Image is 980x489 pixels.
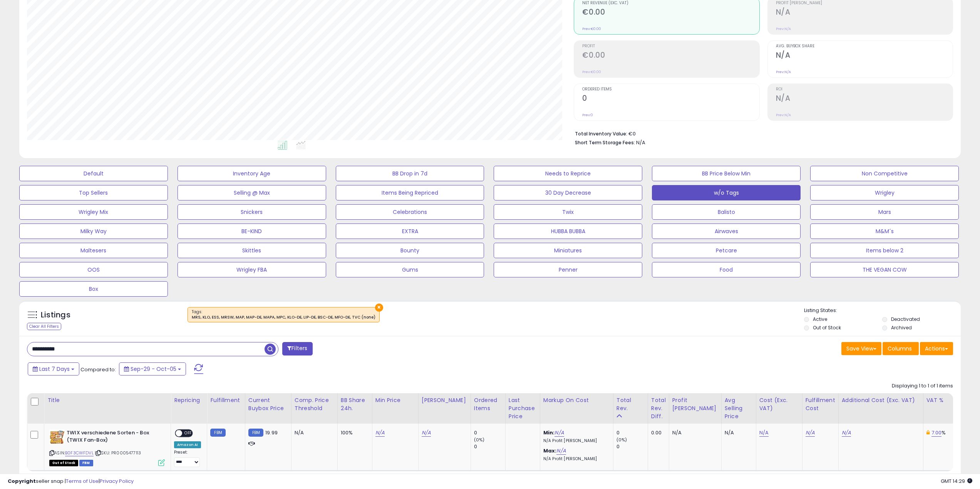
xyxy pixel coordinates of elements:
a: N/A [806,429,815,437]
button: Gums [336,262,484,277]
small: FBM [210,429,225,437]
button: OOS [19,262,168,277]
img: 51dRqXbg0-L._SL40_.jpg [49,429,65,445]
h2: €0.00 [582,51,759,61]
small: Prev: N/A [776,113,791,117]
small: FBM [248,429,263,437]
button: M&M´s [810,224,959,239]
small: Prev: €0.00 [582,27,601,31]
span: | SKU: PR0005477113 [95,450,141,456]
button: Sep-29 - Oct-05 [119,362,186,376]
div: Last Purchase Price [509,396,537,421]
button: Wrigley FBA [178,262,326,277]
div: Clear All Filters [27,323,61,330]
button: Actions [920,342,953,355]
div: VAT % [926,396,966,404]
button: Balisto [652,204,801,220]
small: Prev: N/A [776,27,791,31]
div: 0 [616,429,648,436]
button: Inventory Age [178,166,326,181]
h2: 0 [582,94,759,104]
button: Non Competitive [810,166,959,181]
div: 0 [474,429,505,436]
div: Markup on Cost [543,396,610,404]
small: Prev: N/A [776,70,791,74]
button: THE VEGAN COW [810,262,959,277]
span: Columns [888,345,912,352]
div: Cost (Exc. VAT) [759,396,799,412]
button: Filters [282,342,312,355]
button: Columns [883,342,919,355]
div: Displaying 1 to 1 of 1 items [892,382,953,390]
b: TWIX verschiedene Sorten - Box (TWIX Fan-Box) [67,429,160,446]
label: Active [813,316,827,322]
div: 0 [616,443,648,450]
span: All listings that are currently out of stock and unavailable for purchase on Amazon [49,460,78,466]
button: Items Being Repriced [336,185,484,200]
li: €0 [575,129,947,138]
a: Terms of Use [66,477,99,485]
span: ROI [776,87,953,92]
button: 30 Day Decrease [494,185,642,200]
a: B0F3CWFDVL [65,450,94,456]
div: MRS, KLO, ESS, MRSW, MAP, MAP-DE, MAPA, MPC, KLO-DE, LIP-DE, BSC-DE, MFO-DE, TVC (none) [192,315,375,320]
button: Penner [494,262,642,277]
div: Current Buybox Price [248,396,288,412]
b: Max: [543,447,557,454]
small: (0%) [616,437,627,443]
button: HUBBA BUBBA [494,224,642,239]
span: Tags : [192,309,375,320]
h2: N/A [776,51,953,61]
label: Deactivated [891,316,920,322]
span: Profit [582,44,759,48]
h2: N/A [776,94,953,104]
button: Snickers [178,204,326,220]
button: Mars [810,204,959,220]
h2: N/A [776,8,953,18]
button: Maltesers [19,243,168,258]
a: 7.00 [931,429,942,437]
span: 19.99 [265,429,278,436]
a: Privacy Policy [100,477,134,485]
a: N/A [842,429,851,437]
a: N/A [422,429,431,437]
button: Items below 2 [810,243,959,258]
button: Twix [494,204,642,220]
div: Repricing [174,396,204,404]
button: EXTRA [336,224,484,239]
span: Ordered Items [582,87,759,92]
div: Preset: [174,450,201,467]
label: Out of Stock [813,324,841,331]
button: Last 7 Days [28,362,79,376]
button: × [375,304,383,312]
a: N/A [759,429,769,437]
strong: Copyright [8,477,36,485]
button: w/o Tags [652,185,801,200]
div: BB Share 24h. [341,396,369,412]
div: % [926,429,963,436]
a: N/A [554,429,564,437]
small: (0%) [474,437,485,443]
span: Avg. Buybox Share [776,44,953,48]
div: 100% [341,429,366,436]
div: N/A [725,429,750,436]
button: BB Price Below Min [652,166,801,181]
button: Wrigley [810,185,959,200]
h2: €0.00 [582,8,759,18]
h5: Listings [41,310,70,320]
div: Title [47,396,168,404]
button: Wrigley Mix [19,204,168,220]
p: Listing States: [804,307,961,314]
b: Total Inventory Value: [575,130,627,137]
span: Sep-29 - Oct-05 [131,365,176,373]
button: Needs to Reprice [494,166,642,181]
div: Fulfillment Cost [806,396,835,412]
small: Prev: 0 [582,113,593,117]
th: The percentage added to the cost of goods (COGS) that forms the calculator for Min & Max prices. [540,393,613,424]
div: 0.00 [651,429,663,436]
div: Total Rev. [616,396,645,412]
div: Fulfillment [210,396,241,404]
button: Save View [841,342,881,355]
label: Archived [891,324,912,331]
button: BE-KIND [178,224,326,239]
